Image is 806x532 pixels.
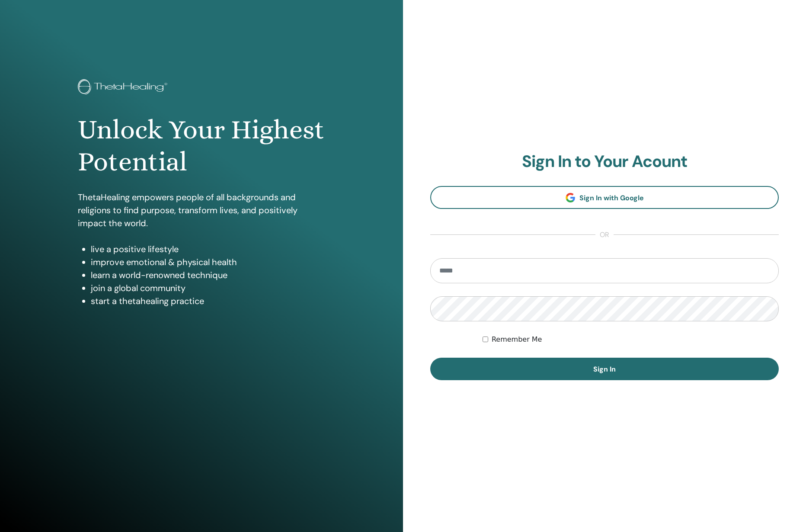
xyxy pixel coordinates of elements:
li: join a global community [91,282,325,295]
span: Sign In with Google [579,193,644,202]
a: Sign In with Google [430,186,779,209]
h2: Sign In to Your Acount [430,152,779,172]
li: improve emotional & physical health [91,256,325,269]
h1: Unlock Your Highest Potential [78,114,325,178]
li: live a positive lifestyle [91,243,325,256]
label: Remember Me [492,334,542,345]
li: learn a world-renowned technique [91,269,325,282]
div: Keep me authenticated indefinitely or until I manually logout [483,334,779,345]
li: start a thetahealing practice [91,295,325,308]
span: Sign In [593,365,616,374]
span: or [595,230,614,240]
p: ThetaHealing empowers people of all backgrounds and religions to find purpose, transform lives, a... [78,191,325,230]
button: Sign In [430,358,779,380]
